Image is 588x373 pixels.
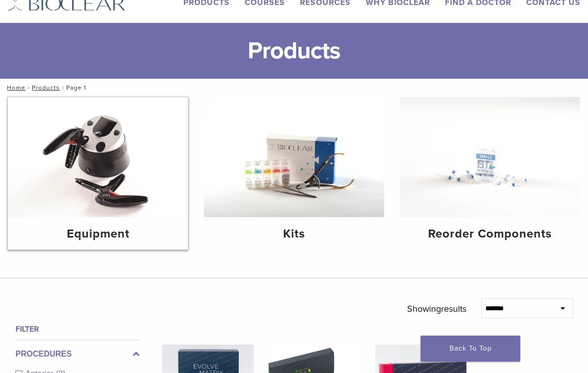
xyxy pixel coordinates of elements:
[407,298,466,319] p: Showing results
[408,225,572,243] h4: Reorder Components
[400,97,580,249] a: Reorder Components
[400,97,580,217] img: Reorder Components
[204,97,384,217] img: Kits
[60,85,66,90] span: /
[25,85,32,90] span: /
[4,84,25,91] a: Home
[16,225,180,243] h4: Equipment
[15,323,140,335] h4: Filter
[15,348,140,360] label: Procedures
[212,225,376,243] h4: Kits
[204,97,384,249] a: Kits
[32,84,60,91] a: Products
[421,336,520,362] a: Back To Top
[8,97,188,249] a: Equipment
[8,97,188,217] img: Equipment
